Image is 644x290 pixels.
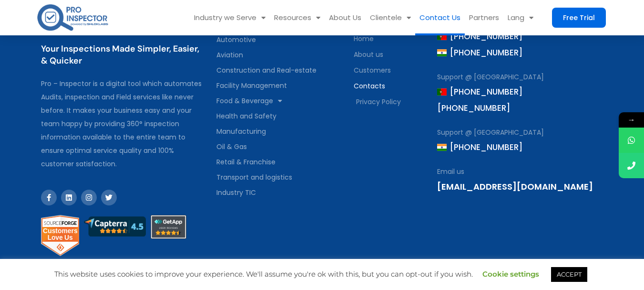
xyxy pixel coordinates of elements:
[437,28,522,44] span: [PHONE_NUMBER]
[551,267,587,282] a: ACCEPT
[216,170,345,185] a: Transport and logistics
[354,95,428,108] a: Privacy Policy
[437,165,464,178] span: Email us
[437,44,522,61] span: [PHONE_NUMBER]
[216,32,345,47] a: Automotive
[216,47,345,63] a: Aviation
[151,215,186,239] img: getappreview
[216,63,345,78] a: Construction and Real-estate
[354,95,401,108] span: Privacy Policy
[354,48,383,61] span: About us
[619,112,644,128] span: →
[216,108,345,124] a: Health and Safety
[354,32,374,45] span: Home
[216,78,345,93] a: Facility Management
[216,124,345,139] a: Manufacturing
[437,84,522,116] span: [PHONE_NUMBER] [PHONE_NUMBER]
[437,70,544,84] span: Support @ [GEOGRAPHIC_DATA]
[216,185,345,200] a: Industry TIC
[36,2,109,32] img: pro-inspector-logo
[41,215,79,256] img: Pro-Inspector Reviews
[54,269,590,279] span: This website uses cookies to improve your experience. We'll assume you're ok with this, but you c...
[216,93,345,108] a: Food & Beverage
[41,43,199,66] a: Your Inspections Made Simpler, Easier, & Quicker
[437,126,544,139] span: Support @ [GEOGRAPHIC_DATA]
[437,139,522,155] span: [PHONE_NUMBER]
[354,48,428,61] a: About us
[354,64,391,77] span: Customers
[216,154,345,170] a: Retail & Franchise
[437,181,593,193] a: [EMAIL_ADDRESS][DOMAIN_NAME]
[216,139,345,154] a: Oil & Gas
[216,32,345,200] nav: Menu
[482,269,539,279] a: Cookie settings
[563,14,595,21] span: Free Trial
[354,64,428,77] a: Customers
[354,79,385,93] span: Contacts
[354,32,428,45] a: Home
[552,8,606,28] a: Free Trial
[41,77,207,171] div: Pro – Inspector is a digital tool which automates Audits, inspection and Field services like neve...
[354,79,428,93] a: Contacts
[84,215,146,238] img: capterrareview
